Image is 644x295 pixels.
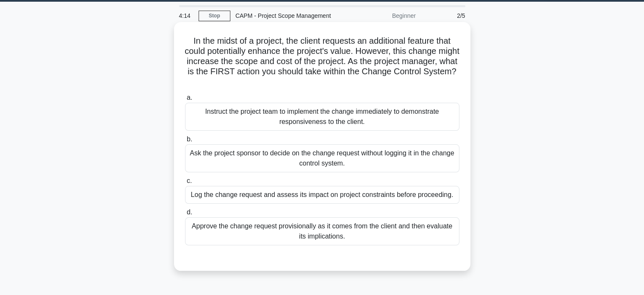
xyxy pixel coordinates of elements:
h5: In the midst of a project, the client requests an additional feature that could potentially enhan... [184,36,460,87]
div: CAPM - Project Scope Management [230,7,347,24]
span: d. [187,208,192,216]
div: Instruct the project team to implement the change immediately to demonstrate responsiveness to th... [185,103,459,131]
div: Beginner [347,7,421,24]
span: b. [187,135,192,143]
a: Stop [199,11,230,21]
div: 2/5 [421,7,470,24]
div: 4:14 [174,7,199,24]
div: Log the change request and assess its impact on project constraints before proceeding. [185,186,459,204]
span: c. [187,177,192,184]
span: a. [187,94,192,101]
div: Approve the change request provisionally as it comes from the client and then evaluate its implic... [185,217,459,245]
div: Ask the project sponsor to decide on the change request without logging it in the change control ... [185,144,459,172]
